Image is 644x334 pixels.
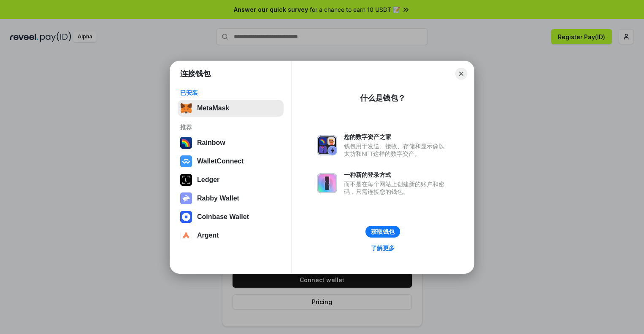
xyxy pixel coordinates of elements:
img: svg+xml,%3Csvg%20xmlns%3D%22http%3A%2F%2Fwww.w3.org%2F2000%2Fsvg%22%20fill%3D%22none%22%20viewBox... [180,192,192,204]
button: WalletConnect [178,153,284,170]
img: svg+xml,%3Csvg%20width%3D%2228%22%20height%3D%2228%22%20viewBox%3D%220%200%2028%2028%22%20fill%3D... [180,155,192,167]
div: Rainbow [197,139,225,147]
button: 获取钱包 [365,226,400,238]
img: svg+xml,%3Csvg%20xmlns%3D%22http%3A%2F%2Fwww.w3.org%2F2000%2Fsvg%22%20width%3D%2228%22%20height%3... [180,174,192,186]
div: Argent [197,232,219,239]
div: 您的数字资产之家 [344,133,449,141]
h1: 连接钱包 [180,69,211,79]
div: 了解更多 [371,244,395,252]
div: 推荐 [180,123,281,131]
div: 获取钱包 [371,228,395,235]
img: svg+xml,%3Csvg%20width%3D%2228%22%20height%3D%2228%22%20viewBox%3D%220%200%2028%2028%22%20fill%3D... [180,230,192,241]
button: Rabby Wallet [178,190,284,207]
button: Argent [178,227,284,244]
div: Rabby Wallet [197,195,239,202]
button: MetaMask [178,100,284,117]
div: 已安装 [180,89,281,96]
a: 了解更多 [366,243,400,254]
button: Rainbow [178,134,284,151]
div: 而不是在每个网站上创建新的账户和密码，只需连接您的钱包。 [344,180,449,195]
div: 什么是钱包？ [360,93,406,103]
button: Ledger [178,171,284,188]
button: Coinbase Wallet [178,208,284,225]
div: 一种新的登录方式 [344,171,449,179]
img: svg+xml,%3Csvg%20fill%3D%22none%22%20height%3D%2233%22%20viewBox%3D%220%200%2035%2033%22%20width%... [180,102,192,114]
button: Close [455,68,467,80]
div: Ledger [197,176,219,184]
img: svg+xml,%3Csvg%20xmlns%3D%22http%3A%2F%2Fwww.w3.org%2F2000%2Fsvg%22%20fill%3D%22none%22%20viewBox... [317,173,337,193]
img: svg+xml,%3Csvg%20width%3D%2228%22%20height%3D%2228%22%20viewBox%3D%220%200%2028%2028%22%20fill%3D... [180,211,192,223]
img: svg+xml,%3Csvg%20xmlns%3D%22http%3A%2F%2Fwww.w3.org%2F2000%2Fsvg%22%20fill%3D%22none%22%20viewBox... [317,135,337,155]
div: 钱包用于发送、接收、存储和显示像以太坊和NFT这样的数字资产。 [344,142,449,158]
div: MetaMask [197,104,229,112]
div: Coinbase Wallet [197,213,249,221]
div: WalletConnect [197,158,244,165]
img: svg+xml,%3Csvg%20width%3D%22120%22%20height%3D%22120%22%20viewBox%3D%220%200%20120%20120%22%20fil... [180,137,192,149]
